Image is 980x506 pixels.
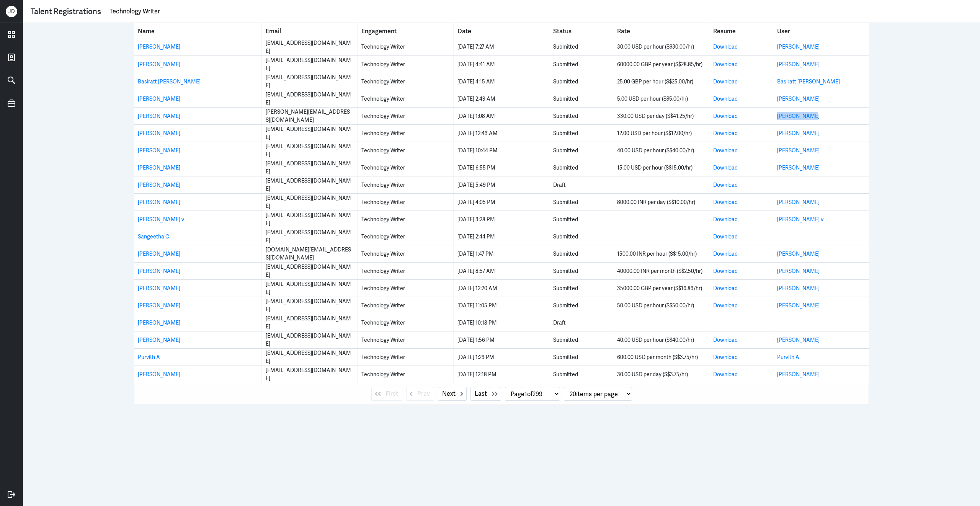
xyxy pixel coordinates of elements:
a: [PERSON_NAME] [138,147,180,154]
td: Resume [709,142,773,159]
div: [EMAIL_ADDRESS][DOMAIN_NAME] [266,125,353,141]
td: Engagement [358,280,453,297]
div: Submitted [553,267,609,275]
td: Name [134,228,262,245]
td: Engagement [358,159,453,176]
td: Rate [613,194,709,211]
td: User [773,73,869,90]
div: Technology Writer [361,215,449,224]
div: Draft [553,319,609,327]
div: 40000.00 INR per month (S$2.50/hr) [617,267,705,275]
div: [DATE] 4:41 AM [457,60,545,69]
td: Status [549,331,613,348]
a: [PERSON_NAME] [777,164,820,171]
div: Submitted [553,250,609,258]
td: Email [262,228,358,245]
td: Name [134,73,262,90]
td: User [773,108,869,124]
td: Rate [613,125,709,142]
th: Toggle SortBy [262,23,358,38]
td: Name [134,194,262,211]
div: [DATE] 12:43 AM [457,129,545,137]
div: Submitted [553,147,609,155]
a: Download [713,233,738,240]
td: Name [134,331,262,348]
a: Purvith A [777,354,799,361]
a: Download [713,250,738,257]
td: Date [454,245,549,262]
td: User [773,176,869,193]
td: Rate [613,176,709,193]
td: Email [262,159,358,176]
a: [PERSON_NAME] [138,113,180,119]
td: Status [549,108,613,124]
div: 12.00 USD per hour (S$12.00/hr) [617,129,705,137]
div: Technology Writer [361,233,449,241]
td: Status [549,297,613,314]
td: User [773,142,869,159]
td: Rate [613,159,709,176]
a: Basiratt [PERSON_NAME] [138,78,201,85]
div: [EMAIL_ADDRESS][DOMAIN_NAME] [266,73,353,90]
td: Rate [613,280,709,297]
td: Email [262,280,358,297]
a: Download [713,61,738,68]
div: 25.00 GBP per hour (S$25.00/hr) [617,78,705,86]
td: Status [549,245,613,262]
td: Email [262,314,358,331]
td: Name [134,245,262,262]
div: 330.00 USD per day (S$41.25/hr) [617,112,705,120]
td: Rate [613,263,709,279]
div: Technology Writer [361,267,449,275]
div: Submitted [553,95,609,103]
a: Download [713,147,738,154]
td: Rate [613,142,709,159]
td: Resume [709,211,773,228]
div: 60000.00 GBP per year (S$28.85/hr) [617,60,705,69]
td: Engagement [358,73,453,90]
div: [DATE] 2:44 PM [457,233,545,241]
td: Status [549,159,613,176]
td: Date [454,331,549,348]
div: [EMAIL_ADDRESS][DOMAIN_NAME] [266,160,353,176]
td: User [773,280,869,297]
span: First [385,389,398,398]
div: Submitted [553,60,609,69]
a: Download [713,95,738,102]
td: User [773,228,869,245]
a: Download [713,78,738,85]
div: Technology Writer [361,129,449,137]
th: Toggle SortBy [134,23,262,38]
td: Engagement [358,245,453,262]
td: Engagement [358,90,453,107]
td: Status [549,56,613,73]
td: Rate [613,211,709,228]
div: [DATE] 10:18 PM [457,319,545,327]
a: [PERSON_NAME] [777,95,820,102]
td: Date [454,228,549,245]
a: [PERSON_NAME] [138,268,180,274]
td: Status [549,38,613,55]
td: Email [262,38,358,55]
td: Email [262,125,358,142]
div: [DATE] 7:27 AM [457,43,545,51]
a: [PERSON_NAME] [138,164,180,171]
a: Download [713,336,738,343]
th: Toggle SortBy [454,23,549,38]
td: Email [262,108,358,124]
td: User [773,38,869,55]
div: Technology Writer [361,336,449,344]
div: [DATE] 10:44 PM [457,147,545,155]
a: [PERSON_NAME] [138,319,180,326]
td: Resume [709,280,773,297]
a: Purvith A [138,354,160,361]
div: [EMAIL_ADDRESS][DOMAIN_NAME] [266,315,353,331]
div: [DATE] 8:57 AM [457,267,545,275]
div: [DOMAIN_NAME][EMAIL_ADDRESS][DOMAIN_NAME] [266,246,353,262]
a: Basiratt [PERSON_NAME] [777,78,840,85]
td: Resume [709,125,773,142]
td: Engagement [358,142,453,159]
a: [PERSON_NAME] v [138,216,184,223]
td: Rate [613,108,709,124]
td: Resume [709,38,773,55]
